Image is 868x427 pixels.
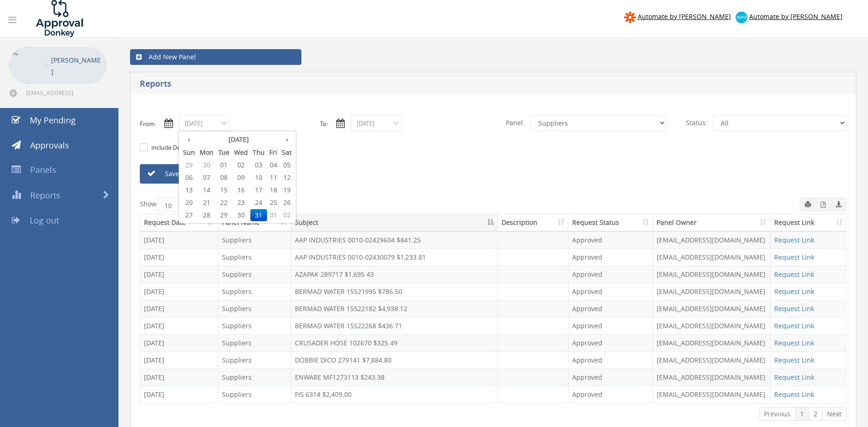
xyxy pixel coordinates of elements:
th: Tue [216,146,232,159]
td: [DATE] [140,283,218,300]
a: Request Link [774,270,814,279]
label: From: [140,120,156,128]
img: xero-logo.png [736,12,747,23]
span: 11 [267,172,280,184]
td: [EMAIL_ADDRESS][DOMAIN_NAME] [653,351,770,369]
td: AZAPAK 289717 $1,695.43 [291,266,498,283]
span: 02 [280,209,294,221]
span: 03 [250,159,267,171]
span: 28 [197,209,216,221]
span: My Pending [30,115,76,126]
td: BERMAD WATER 15522268 $436.71 [291,317,498,334]
td: Approved [568,231,653,249]
td: AAP INDUSTRIES 0010-02430079 $1,233.81 [291,249,498,266]
td: Approved [568,266,653,283]
td: Suppliers [218,334,291,351]
td: Approved [568,334,653,351]
td: AAP INDUSTRIES 0010-02429604 $841.25 [291,231,498,249]
a: 2 [809,407,822,421]
th: Panel Owner: activate to sort column ascending [653,214,770,231]
a: Request Link [774,321,814,330]
td: Suppliers [218,249,291,266]
td: Approved [568,317,653,334]
th: Subject: activate to sort column descending [291,214,498,231]
td: [EMAIL_ADDRESS][DOMAIN_NAME] [653,334,770,351]
td: [DATE] [140,249,218,266]
span: Automate by [PERSON_NAME] [638,12,731,21]
select: Showentries [157,198,191,211]
span: 13 [181,184,197,196]
td: [EMAIL_ADDRESS][DOMAIN_NAME] [653,386,770,403]
span: 01 [267,209,280,221]
span: 31 [250,209,267,221]
th: [DATE] [197,133,280,146]
span: 02 [232,159,250,171]
span: 21 [197,197,216,209]
span: 12 [280,172,294,184]
td: [EMAIL_ADDRESS][DOMAIN_NAME] [653,317,770,334]
span: Log out [30,215,59,226]
span: Approvals [30,140,69,151]
span: 16 [232,184,250,196]
span: 17 [250,184,267,196]
th: Thu [250,146,267,159]
h5: Reports [140,79,636,91]
label: Show entries [140,198,213,211]
td: [DATE] [140,351,218,369]
span: 04 [267,159,280,171]
td: Suppliers [218,351,291,369]
th: Sun [181,146,197,159]
a: 1 [795,407,809,421]
td: [DATE] [140,317,218,334]
td: BERMAD WATER 15522182 $4,938.12 [291,300,498,317]
a: Request Link [774,253,814,261]
a: Request Link [774,338,814,347]
td: [EMAIL_ADDRESS][DOMAIN_NAME] [653,266,770,283]
span: 26 [280,197,294,209]
img: zapier-logomark.png [624,12,636,23]
a: Request Link [774,373,814,382]
td: Approved [568,386,653,403]
a: Request Link [774,287,814,296]
td: Approved [568,249,653,266]
span: 24 [250,197,267,209]
span: 01 [216,159,232,171]
span: 06 [181,172,197,184]
span: [EMAIL_ADDRESS][DOMAIN_NAME] [26,89,105,96]
td: Suppliers [218,300,291,317]
a: Request Link [774,356,814,364]
td: [EMAIL_ADDRESS][DOMAIN_NAME] [653,249,770,266]
span: 30 [232,209,250,221]
span: 05 [280,159,294,171]
span: 14 [197,184,216,196]
span: 19 [280,184,294,196]
td: [EMAIL_ADDRESS][DOMAIN_NAME] [653,231,770,249]
th: Fri [267,146,280,159]
td: [DATE] [140,334,218,351]
td: BERMAD WATER 15521995 $786.50 [291,283,498,300]
a: Request Link [774,304,814,313]
th: Request Status: activate to sort column ascending [568,214,653,231]
th: Mon [197,146,216,159]
th: ‹ [181,133,197,146]
td: Approved [568,369,653,386]
td: Suppliers [218,231,291,249]
a: Previous [759,407,796,421]
span: 10 [250,172,267,184]
td: Suppliers [218,386,291,403]
a: Request Link [774,390,814,399]
span: Panel: [500,115,530,131]
td: [DATE] [140,231,218,249]
span: Automate by [PERSON_NAME] [749,12,842,21]
span: 09 [232,172,250,184]
td: CRUSADER HOSE 102670 $325.49 [291,334,498,351]
td: ENWARE MF1273113 $243.38 [291,369,498,386]
span: Panels [30,164,56,175]
span: 15 [216,184,232,196]
span: 25 [267,197,280,209]
td: [EMAIL_ADDRESS][DOMAIN_NAME] [653,300,770,317]
span: 22 [216,197,232,209]
th: Wed [232,146,250,159]
td: Suppliers [218,369,291,386]
td: Suppliers [218,283,291,300]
